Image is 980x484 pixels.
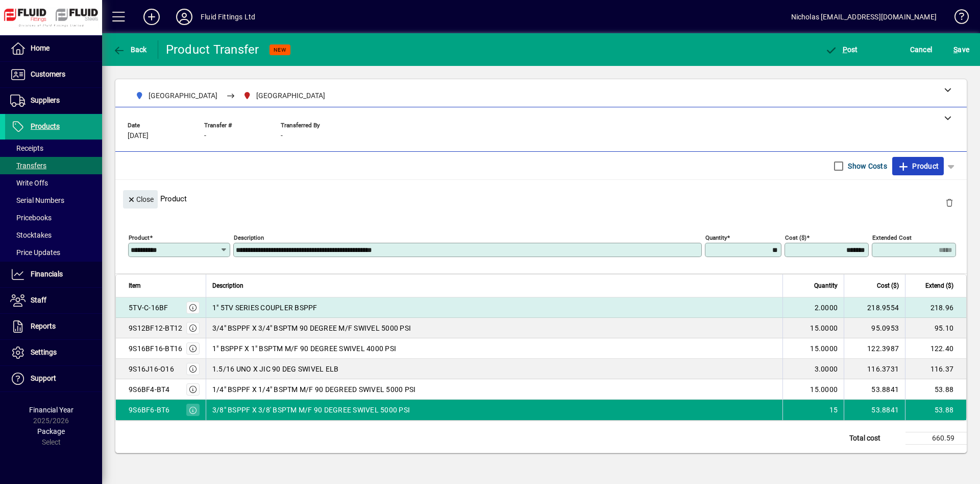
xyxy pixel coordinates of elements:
[782,318,844,338] td: 15.0000
[5,288,102,313] a: Staff
[212,280,243,291] span: Description
[212,303,317,313] span: 1" 5TV SERIES COUPLER BSPPF
[31,96,60,104] span: Suppliers
[905,432,967,445] td: 660.59
[120,194,160,203] app-page-header-button: Close
[844,318,905,338] td: 95.0953
[129,343,182,354] div: 9S16BF16-BT16
[814,280,838,291] span: Quantity
[281,132,283,140] span: -
[825,45,858,54] span: ost
[5,226,102,244] a: Stocktakes
[953,45,958,54] span: S
[135,8,168,26] button: Add
[705,234,727,241] mat-label: Quantity
[201,9,255,25] div: Fluid Fittings Ltd
[951,40,972,59] button: Save
[905,318,966,338] td: 95.10
[10,248,60,257] span: Price Updates
[113,45,147,54] span: Back
[844,359,905,379] td: 116.3731
[877,280,899,291] span: Cost ($)
[212,323,411,333] span: 3/4" BSPPF X 3/4" BSPTM 90 DEGREE M/F SWIVEL 5000 PSI
[937,198,962,207] app-page-header-button: Delete
[905,400,966,420] td: 53.88
[102,40,158,59] app-page-header-button: Back
[785,234,806,241] mat-label: Cost ($)
[5,262,102,287] a: Financials
[10,144,43,152] span: Receipts
[5,244,102,261] a: Price Updates
[782,379,844,400] td: 15.0000
[129,405,170,415] div: 9S6BF6-BT6
[5,192,102,209] a: Serial Numbers
[31,70,65,78] span: Customers
[953,41,969,58] span: ave
[905,379,966,400] td: 53.88
[905,359,966,379] td: 116.37
[31,296,46,304] span: Staff
[5,62,102,87] a: Customers
[37,427,65,435] span: Package
[204,132,206,140] span: -
[31,374,56,382] span: Support
[844,297,905,318] td: 218.9554
[782,400,844,420] td: 15
[129,364,174,374] div: 9S16J16-O16
[5,88,102,113] a: Suppliers
[123,190,158,209] button: Close
[129,384,170,395] div: 9S6BF4-BT4
[212,343,396,354] span: 1" BSPPF X 1" BSPTM M/F 90 DEGREE SWIVEL 4000 PSI
[166,41,259,58] div: Product Transfer
[274,47,286,53] span: NEW
[791,9,937,25] div: Nicholas [EMAIL_ADDRESS][DOMAIN_NAME]
[822,40,861,59] button: Post
[31,44,50,52] span: Home
[110,40,150,59] button: Back
[905,297,966,318] td: 218.96
[129,280,141,291] span: Item
[129,234,150,241] mat-label: Product
[212,384,416,395] span: 1/4" BSPPF X 1/4" BSPTM M/F 90 DEGREED SWIVEL 5000 PSI
[5,157,102,174] a: Transfers
[844,400,905,420] td: 53.8841
[782,338,844,359] td: 15.0000
[234,234,264,241] mat-label: Description
[5,209,102,226] a: Pricebooks
[29,406,73,414] span: Financial Year
[5,314,102,339] a: Reports
[937,190,962,215] button: Delete
[10,231,52,239] span: Stocktakes
[908,40,935,59] button: Cancel
[127,191,154,208] span: Close
[905,338,966,359] td: 122.40
[129,303,168,313] div: 5TV-C-16BF
[947,2,967,35] a: Knowledge Base
[5,140,102,157] a: Receipts
[5,174,102,192] a: Write Offs
[31,348,57,356] span: Settings
[115,180,967,217] div: Product
[782,297,844,318] td: 2.0000
[892,157,944,175] button: Product
[782,359,844,379] td: 3.0000
[31,322,56,330] span: Reports
[168,8,201,26] button: Profile
[844,432,905,445] td: Total cost
[212,364,339,374] span: 1.5/16 UNO X JIC 90 DEG SWIVEL ELB
[31,122,60,130] span: Products
[872,234,912,241] mat-label: Extended Cost
[910,41,933,58] span: Cancel
[10,162,46,170] span: Transfers
[843,45,847,54] span: P
[128,132,149,140] span: [DATE]
[897,158,939,174] span: Product
[212,405,410,415] span: 3/8" BSPPF X 3/8' BSPTM M/F 90 DEGREE SWIVEL 5000 PSI
[129,323,182,333] div: 9S12BF12-BT12
[10,196,64,204] span: Serial Numbers
[10,179,48,187] span: Write Offs
[10,214,52,222] span: Pricebooks
[5,340,102,365] a: Settings
[925,280,953,291] span: Extend ($)
[5,36,102,61] a: Home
